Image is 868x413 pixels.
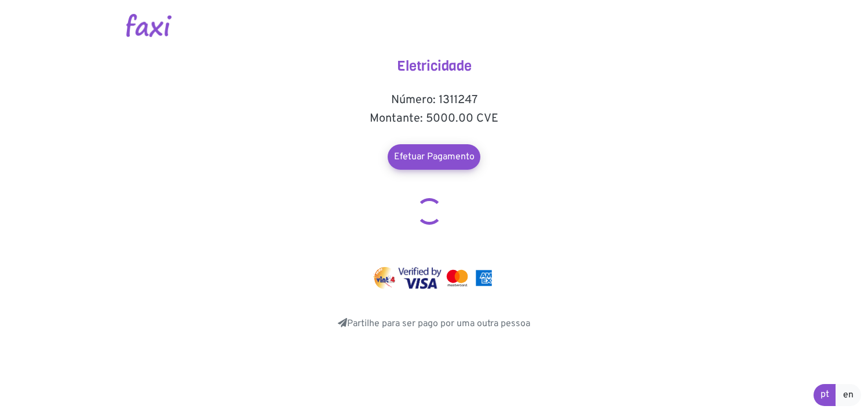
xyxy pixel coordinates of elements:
[318,93,550,107] h5: Número: 1311247
[398,267,442,289] img: visa
[836,384,861,406] a: en
[318,112,550,126] h5: Montante: 5000.00 CVE
[814,384,836,406] a: pt
[388,144,480,170] a: Efetuar Pagamento
[444,267,471,289] img: mastercard
[318,58,550,75] h4: Eletricidade
[473,267,495,289] img: mastercard
[338,318,530,330] a: Partilhe para ser pago por uma outra pessoa
[373,267,396,289] img: vinti4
